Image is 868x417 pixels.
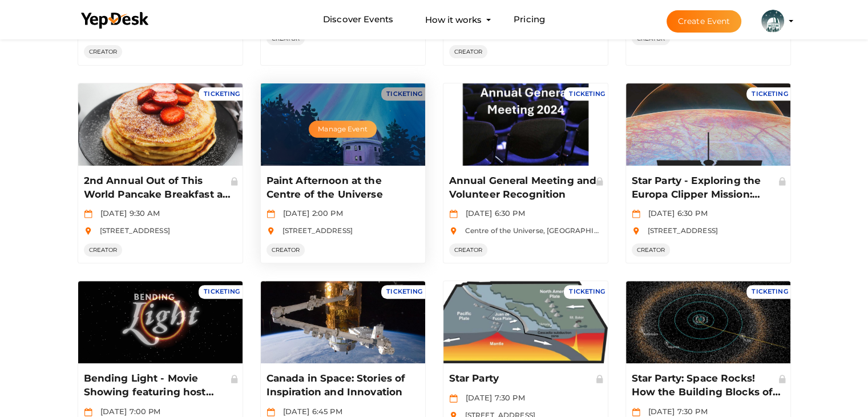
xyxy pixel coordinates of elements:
[267,408,275,416] img: calendar.svg
[761,10,784,33] img: KH323LD6_small.jpeg
[632,372,782,399] p: Star Party: Space Rocks! How the Building Blocks of the Solar System Reveal its History
[643,407,708,416] span: [DATE] 7:30 PM
[84,174,234,202] p: 2nd Annual Out of This World Pancake Breakfast at the Centre of the Universe
[267,227,275,235] img: location.svg
[667,10,742,33] button: Create Event
[267,174,417,202] p: Paint Afternoon at the Centre of the Universe
[449,394,458,403] img: calendar.svg
[277,226,353,235] span: [STREET_ADDRESS]
[277,407,342,416] span: [DATE] 6:45 PM
[229,374,240,384] img: Private Event
[94,226,170,235] span: [STREET_ADDRESS]
[595,374,605,384] img: Private Event
[595,176,605,186] img: Private Event
[95,209,160,218] span: [DATE] 9:30 AM
[632,174,782,202] p: Star Party - Exploring the Europa Clipper Mission: Deep Diving into a Secret Ocean World
[84,227,92,235] img: location.svg
[267,243,305,256] span: CREATOR
[460,209,525,218] span: [DATE] 6:30 PM
[267,210,275,218] img: calendar.svg
[449,174,599,202] p: Annual General Meeting and Volunteer Recognition
[84,243,123,256] span: CREATOR
[632,243,671,256] span: CREATOR
[84,45,123,58] span: CREATOR
[632,408,640,416] img: calendar.svg
[449,372,599,386] p: Star Party
[309,121,376,138] button: Manage Event
[277,209,343,218] span: [DATE] 2:00 PM
[643,209,708,218] span: [DATE] 6:30 PM
[632,227,640,235] img: location.svg
[642,226,718,235] span: [STREET_ADDRESS]
[459,226,707,235] span: Centre of the Universe, [GEOGRAPHIC_DATA], [GEOGRAPHIC_DATA]
[84,408,92,416] img: calendar.svg
[514,9,545,30] a: Pricing
[777,374,788,384] img: Private Event
[84,372,234,399] p: Bending Light - Movie Showing featuring host [PERSON_NAME] and Director [PERSON_NAME]
[449,227,458,235] img: location.svg
[229,176,240,186] img: Private Event
[449,243,488,256] span: CREATOR
[84,210,92,218] img: calendar.svg
[95,407,161,416] span: [DATE] 7:00 PM
[777,176,788,186] img: Private Event
[323,9,393,30] a: Discover Events
[449,210,458,218] img: calendar.svg
[267,372,417,399] p: Canada in Space: Stories of Inspiration and Innovation
[449,45,488,58] span: CREATOR
[460,393,525,402] span: [DATE] 7:30 PM
[632,210,640,218] img: calendar.svg
[422,9,485,30] button: How it works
